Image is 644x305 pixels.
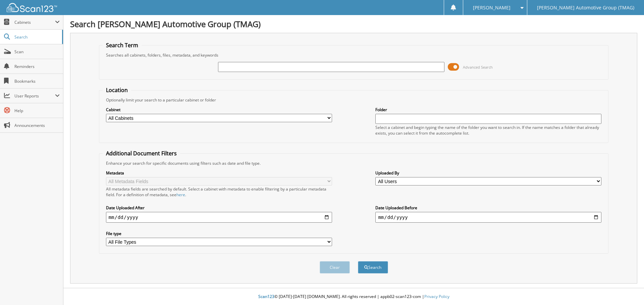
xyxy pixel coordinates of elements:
img: scan123-logo-white.svg [7,3,57,12]
div: © [DATE]-[DATE] [DOMAIN_NAME]. All rights reserved | appb02-scan123-com | [63,289,644,305]
label: File type [106,231,332,236]
div: All metadata fields are searched by default. Select a cabinet with metadata to enable filtering b... [106,186,332,198]
span: [PERSON_NAME] [473,6,511,10]
button: Clear [320,261,350,274]
input: start [106,212,332,223]
legend: Additional Document Filters [103,150,180,157]
span: User Reports [14,93,55,99]
legend: Location [103,86,131,94]
span: Bookmarks [14,78,60,84]
a: Privacy Policy [424,294,449,299]
a: here [176,192,185,198]
span: Help [14,108,60,113]
div: Optionally limit your search to a particular cabinet or folder [103,97,605,103]
label: Uploaded By [375,170,601,176]
h1: Search [PERSON_NAME] Automotive Group (TMAG) [70,18,637,29]
span: Search [14,34,59,40]
div: Enhance your search for specific documents using filters such as date and file type. [103,160,605,166]
input: end [375,212,601,223]
label: Date Uploaded Before [375,205,601,211]
label: Cabinet [106,107,332,112]
span: [PERSON_NAME] Automotive Group (TMAG) [537,6,634,10]
span: Reminders [14,64,60,69]
span: Scan123 [258,294,274,299]
span: Scan [14,49,60,55]
label: Metadata [106,170,332,176]
button: Search [358,261,388,274]
div: Select a cabinet and begin typing the name of the folder you want to search in. If the name match... [375,125,601,136]
legend: Search Term [103,42,142,49]
span: Advanced Search [463,65,493,70]
div: Searches all cabinets, folders, files, metadata, and keywords [103,52,605,58]
label: Date Uploaded After [106,205,332,211]
label: Folder [375,107,601,112]
span: Cabinets [14,19,55,25]
span: Announcements [14,123,60,128]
